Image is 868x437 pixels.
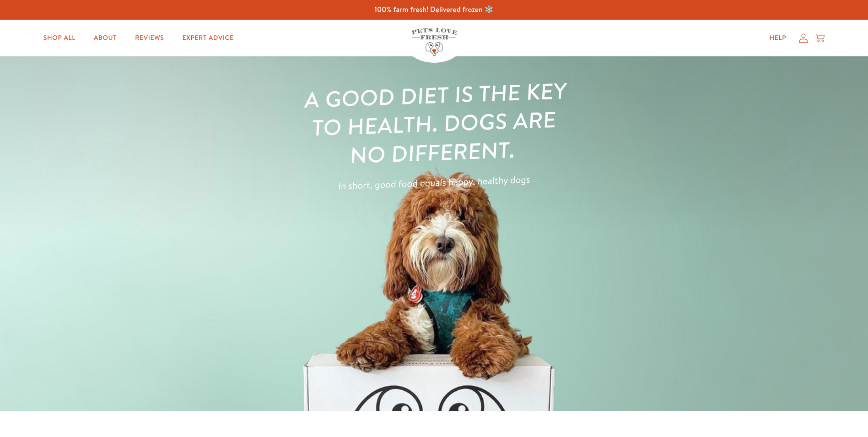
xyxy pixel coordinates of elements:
[128,29,171,47] a: Reviews
[762,29,793,47] a: Help
[86,29,124,47] a: About
[302,169,566,195] p: In short, good food equals happy, healthy dogs
[411,28,457,56] img: Pets Love Fresh
[36,29,83,47] a: Shop All
[175,29,241,47] a: Expert Advice
[300,76,568,171] h1: A good diet is the key to health. Dogs are no different.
